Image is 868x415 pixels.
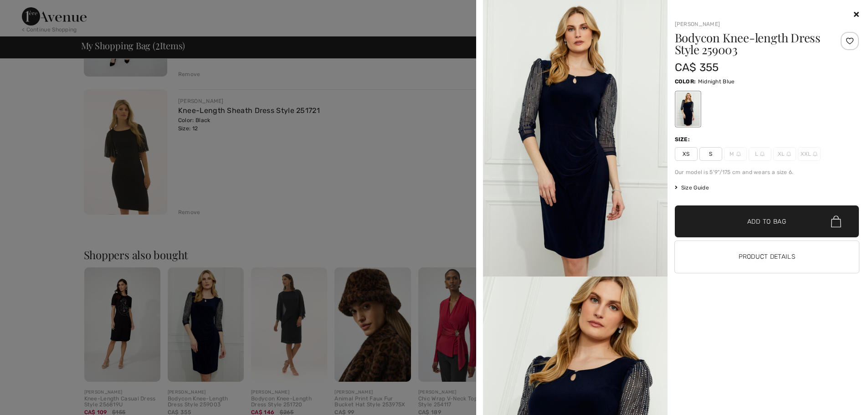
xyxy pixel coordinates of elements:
[675,61,719,74] span: CA$ 355
[724,147,747,161] span: M
[786,152,791,156] img: ring-m.svg
[831,215,841,227] img: Bag.svg
[736,152,741,156] img: ring-m.svg
[749,147,771,161] span: L
[675,184,709,192] span: Size Guide
[675,241,859,273] button: Product Details
[699,147,722,161] span: S
[773,147,796,161] span: XL
[675,78,696,85] span: Color:
[675,205,859,237] button: Add to Bag
[676,92,699,126] div: Midnight Blue
[760,152,765,156] img: ring-m.svg
[698,78,735,85] span: Midnight Blue
[675,32,828,56] h1: Bodycon Knee-length Dress Style 259003
[675,21,720,27] a: [PERSON_NAME]
[675,168,859,176] div: Our model is 5'9"/175 cm and wears a size 6.
[675,135,692,143] div: Size:
[21,6,39,15] span: Help
[675,147,698,161] span: XS
[813,152,817,156] img: ring-m.svg
[798,147,821,161] span: XXL
[747,217,786,226] span: Add to Bag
